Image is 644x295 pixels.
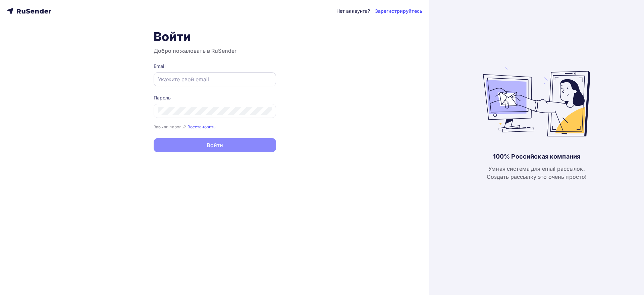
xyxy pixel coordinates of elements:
h3: Добро пожаловать в RuSender [154,47,276,55]
div: Нет аккаунта? [336,8,370,14]
a: Восстановить [187,124,216,129]
small: Забыли пароль? [154,124,186,129]
small: Восстановить [187,124,216,129]
div: Пароль [154,94,276,101]
div: Email [154,63,276,70]
button: Войти [154,138,276,152]
input: Укажите свой email [158,75,272,83]
div: 100% Российская компания [493,153,580,161]
div: Умная система для email рассылок. Создать рассылку это очень просто! [487,165,587,181]
h1: Войти [154,29,276,44]
a: Зарегистрируйтесь [375,8,422,14]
